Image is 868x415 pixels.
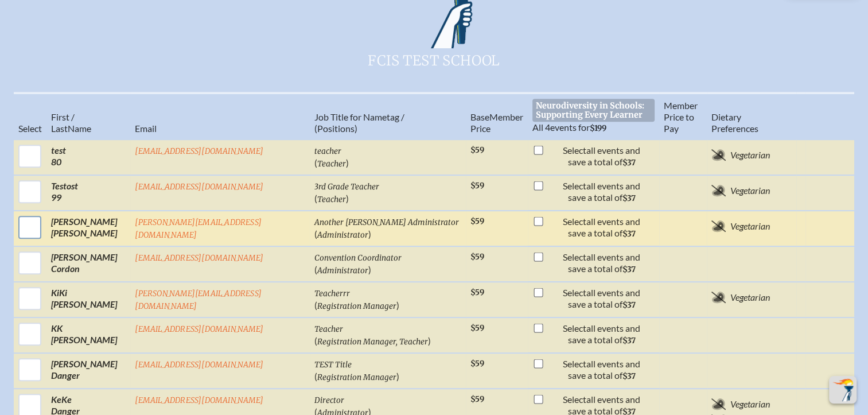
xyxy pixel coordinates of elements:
[548,358,655,381] p: all events and save a total of
[563,251,586,262] span: Select
[470,123,491,134] span: Price
[317,337,428,347] span: Registration Manager, Teacher
[659,93,707,139] th: Member Price to Pay
[314,335,317,346] span: (
[317,266,368,276] span: Administrator
[466,93,528,139] th: Memb
[470,252,484,262] span: $59
[730,149,770,161] span: Vegetarian
[135,360,263,370] a: [EMAIL_ADDRESS][DOMAIN_NAME]
[548,323,655,346] p: all events and save a total of
[563,394,586,405] span: Select
[622,158,636,168] span: $37
[730,220,770,232] span: Vegetarian
[46,93,130,139] th: Name
[590,123,606,133] span: $199
[46,246,130,282] td: [PERSON_NAME] Cordon
[396,300,399,311] span: )
[314,324,343,334] span: Teacher
[314,289,350,298] span: Teacherrr
[707,93,796,139] th: Diet
[622,336,636,346] span: $37
[470,111,489,122] span: Base
[314,182,379,192] span: 3rd Grade Teacher
[317,159,346,169] span: Teacher
[622,371,636,381] span: $37
[548,216,655,239] p: all events and save a total of
[470,394,484,404] span: $59
[314,218,459,227] span: Another [PERSON_NAME] Administrator
[314,157,317,168] span: (
[46,282,130,317] td: KiKi [PERSON_NAME]
[622,229,636,239] span: $37
[251,48,618,71] span: FCIS Test School
[532,99,655,122] span: Neurodiversity in Schools: Supporting Every Learner
[428,335,431,346] span: )
[317,301,396,311] span: Registration Manager
[314,360,352,370] span: TEST Title
[51,123,68,134] span: Last
[548,145,655,168] p: all events and save a total of
[548,251,655,274] p: all events and save a total of
[346,157,349,168] span: )
[730,185,770,196] span: Vegetarian
[622,265,636,274] span: $37
[317,230,368,240] span: Administrator
[515,111,523,122] span: er
[368,228,371,239] span: )
[563,358,586,369] span: Select
[548,180,655,203] p: all events and save a total of
[532,122,550,133] span: All 4
[563,287,586,298] span: Select
[622,193,636,203] span: $37
[622,300,636,310] span: $37
[730,398,770,410] span: Vegetarian
[346,193,349,204] span: )
[314,300,317,311] span: (
[135,324,263,334] a: [EMAIL_ADDRESS][DOMAIN_NAME]
[396,371,399,382] span: )
[130,93,310,139] th: Email
[470,359,484,369] span: $59
[135,253,263,263] a: [EMAIL_ADDRESS][DOMAIN_NAME]
[470,216,484,226] span: $59
[470,145,484,155] span: $59
[470,181,484,191] span: $59
[310,93,466,139] th: Job Title for Nametag / (Positions)
[317,373,396,382] span: Registration Manager
[18,123,42,134] span: Select
[135,395,263,405] a: [EMAIL_ADDRESS][DOMAIN_NAME]
[831,378,854,401] img: To the top
[135,146,263,156] a: [EMAIL_ADDRESS][DOMAIN_NAME]
[711,111,758,134] span: ary Preferences
[563,145,586,156] span: Select
[563,216,586,227] span: Select
[563,323,586,333] span: Select
[135,218,262,240] a: [PERSON_NAME][EMAIL_ADDRESS][DOMAIN_NAME]
[532,122,606,133] span: events for
[46,353,130,389] td: [PERSON_NAME] Danger
[314,264,317,275] span: (
[46,139,130,175] td: test 80
[46,317,130,353] td: KK [PERSON_NAME]
[314,253,402,263] span: Convention Coordinator
[314,228,317,239] span: (
[317,195,346,204] span: Teacher
[730,292,770,303] span: Vegetarian
[46,211,130,246] td: [PERSON_NAME] [PERSON_NAME]
[470,288,484,297] span: $59
[135,289,262,311] a: [PERSON_NAME][EMAIL_ADDRESS][DOMAIN_NAME]
[368,264,371,275] span: )
[314,146,341,156] span: teacher
[314,395,344,405] span: Director
[829,376,857,404] button: Scroll Top
[51,111,75,122] span: First /
[46,175,130,211] td: Testost 99
[548,287,655,310] p: all events and save a total of
[470,323,484,333] span: $59
[314,193,317,204] span: (
[314,371,317,382] span: (
[135,182,263,192] a: [EMAIL_ADDRESS][DOMAIN_NAME]
[563,180,586,191] span: Select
